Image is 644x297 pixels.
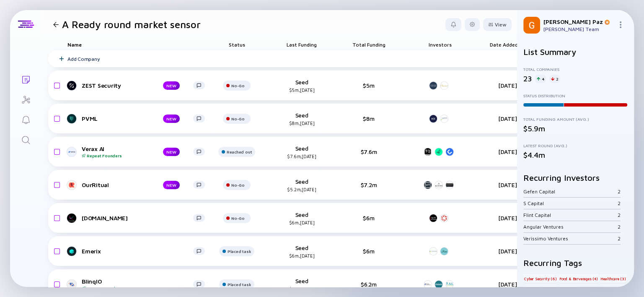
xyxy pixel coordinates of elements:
div: Seed [274,145,329,159]
a: Reminders [10,109,41,129]
div: $5.9m [523,124,627,133]
div: 2 [618,235,621,242]
div: [DATE] [484,115,531,122]
a: ZEST SecurityNEW [67,81,212,91]
div: $5m, [DATE] [274,286,329,292]
a: OurRitualNEW [67,180,212,190]
img: Gil Profile Picture [523,17,540,34]
div: 4 [535,75,546,83]
div: $7.6m [341,148,396,155]
div: Food & Berverages (4) [559,274,599,283]
div: [DATE] [484,82,531,89]
a: Emerix [67,246,212,256]
div: $5.2m, [DATE] [274,187,329,192]
img: Menu [617,21,624,28]
span: Status [229,42,245,48]
div: B2C (8) [542,286,557,294]
h2: Recurring Investors [523,173,627,182]
div: B2B2C (1) [558,286,578,294]
div: $8m, [DATE] [274,120,329,126]
div: $6m [341,247,396,255]
div: No-Go [231,182,245,188]
div: ZEST Security [82,82,150,89]
div: $6m, [DATE] [274,220,329,225]
div: Reached out [227,149,252,154]
div: $8m [341,115,396,122]
div: Seed [274,211,329,225]
div: $7.6m, [DATE] [274,154,329,159]
div: 23 [523,74,532,83]
div: Name [61,39,212,50]
div: OurRitual [82,181,150,188]
a: BlinqIORepeat Founders [67,278,212,291]
div: No-Go [231,83,245,88]
div: $6m, [DATE] [274,253,329,258]
div: 2 [618,188,621,195]
div: Latest Round (Avg.) [523,143,627,148]
div: $5m [341,82,396,89]
a: Lists [10,69,41,89]
div: [PERSON_NAME] Team [543,26,614,32]
div: Placed task [228,282,251,287]
div: [PERSON_NAME] Paz [543,18,614,25]
div: Emerix [82,247,193,255]
div: Healthcare (3) [600,274,626,283]
div: PVML [82,115,150,122]
div: Repeat Founders [82,153,150,158]
h1: A Ready round market sensor [62,18,201,30]
div: [DATE] [484,148,531,155]
div: No-Go [231,116,245,121]
div: 2 [618,224,621,230]
div: Seed [274,112,329,126]
a: Investor Map [10,89,41,109]
div: $5m, [DATE] [274,87,329,93]
div: [DATE] [484,214,531,221]
div: Verax AI [82,145,150,158]
a: [DOMAIN_NAME] [67,213,212,223]
div: [DOMAIN_NAME] [82,214,193,221]
div: Angular Ventures [523,224,618,230]
div: Seed [274,277,329,292]
div: Gefen Capital [523,188,618,195]
div: B2B (21) [523,286,541,294]
div: Date Added [484,39,531,50]
div: $6.2m [341,281,396,288]
div: Seed [274,178,329,192]
div: Seed [274,78,329,93]
div: 2 [618,200,621,206]
div: No-Go [231,216,245,221]
div: $7.2m [341,181,396,188]
div: Seed [274,244,329,258]
a: Search [10,129,41,149]
h2: Recurring Tags [523,258,627,268]
div: Placed task [228,249,251,254]
a: Verax AIRepeat FoundersNEW [67,145,212,158]
div: 2 [549,75,560,83]
div: Repeat Founders [82,286,193,291]
div: Total Companies [523,67,627,72]
div: $6m [341,214,396,221]
a: PVMLNEW [67,114,212,124]
div: Investors [421,39,459,50]
div: $4.4m [523,151,627,159]
div: 2 [618,212,621,218]
div: [DATE] [484,247,531,255]
button: View [483,18,512,31]
div: Total Funding Amount (Avg.) [523,117,627,122]
span: Last Funding [287,42,317,48]
div: Flint Capital [523,212,618,218]
div: Cyber Security (6) [523,274,557,283]
h2: List Summary [523,47,627,57]
div: Add Company [67,56,100,62]
div: BlinqIO [82,278,193,291]
div: [DATE] [484,281,531,288]
div: S Capital [523,200,618,206]
div: Verissimo Ventures [523,235,618,242]
span: Total Funding [352,42,385,48]
div: Status Distribution [523,93,627,98]
div: [DATE] [484,181,531,188]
